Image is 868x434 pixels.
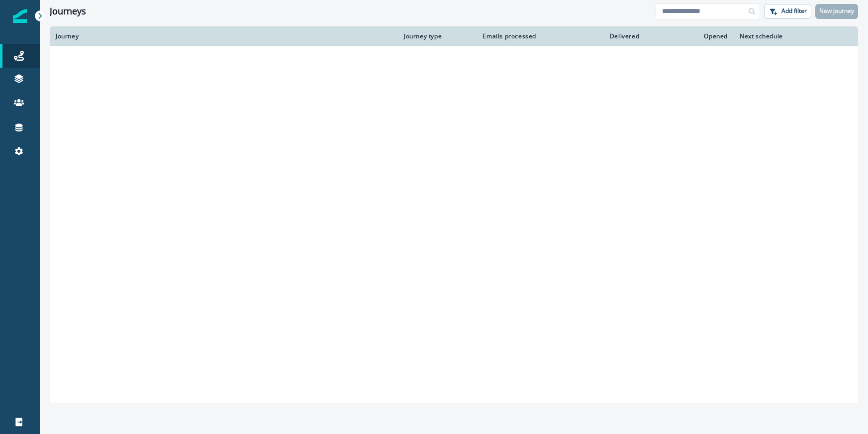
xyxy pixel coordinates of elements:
[781,7,807,14] p: Add filter
[479,32,536,40] div: Emails processed
[740,32,827,40] div: Next schedule
[404,32,467,40] div: Journey type
[548,32,639,40] div: Delivered
[819,7,854,14] p: New journey
[651,32,728,40] div: Opened
[50,6,86,17] h1: Journeys
[815,4,858,19] button: New journey
[56,32,392,40] div: Journey
[764,4,811,19] button: Add filter
[13,9,27,23] img: Inflection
